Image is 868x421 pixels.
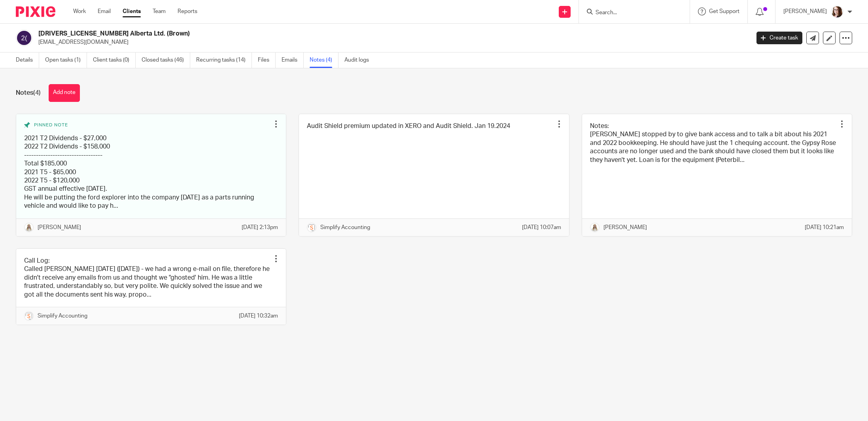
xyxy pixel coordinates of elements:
[24,311,34,321] img: Screenshot%202023-11-29%20141159.png
[38,38,745,46] p: [EMAIL_ADDRESS][DOMAIN_NAME]
[756,32,802,44] a: Create task
[33,90,41,96] span: (4)
[603,224,647,231] p: [PERSON_NAME]
[16,89,41,97] h1: Notes
[310,53,339,68] a: Notes (4)
[196,53,252,68] a: Recurring tasks (14)
[24,223,34,232] img: Headshot%2011-2024%20white%20background%20square%202.JPG
[590,223,599,232] img: Headshot%2011-2024%20white%20background%20square%202.JPG
[783,8,827,15] p: [PERSON_NAME]
[73,8,86,15] a: Work
[239,312,278,320] p: [DATE] 10:32am
[595,9,666,17] input: Search
[98,8,111,15] a: Email
[320,224,370,231] p: Simplify Accounting
[831,6,843,18] img: Kelsey%20Website-compressed%20Resized.jpg
[242,224,278,231] p: [DATE] 2:13pm
[522,224,561,231] p: [DATE] 10:07am
[16,53,39,68] a: Details
[153,8,166,15] a: Team
[93,53,136,68] a: Client tasks (0)
[142,53,190,68] a: Closed tasks (46)
[38,312,87,320] p: Simplify Accounting
[45,53,87,68] a: Open tasks (1)
[16,6,55,17] img: Pixie
[38,30,603,38] h2: [DRIVERS_LICENSE_NUMBER] Alberta Ltd. (Brown)
[282,53,304,68] a: Emails
[24,122,270,128] div: Pinned note
[709,9,739,14] span: Get Support
[178,8,197,15] a: Reports
[823,32,836,44] a: Edit client
[123,8,141,15] a: Clients
[344,53,375,68] a: Audit logs
[806,32,819,44] a: Send new email
[258,53,276,68] a: Files
[38,224,81,231] p: [PERSON_NAME]
[307,223,316,232] img: Screenshot%202023-11-29%20141159.png
[16,30,32,46] img: svg%3E
[805,224,844,231] p: [DATE] 10:21am
[49,84,80,102] button: Add note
